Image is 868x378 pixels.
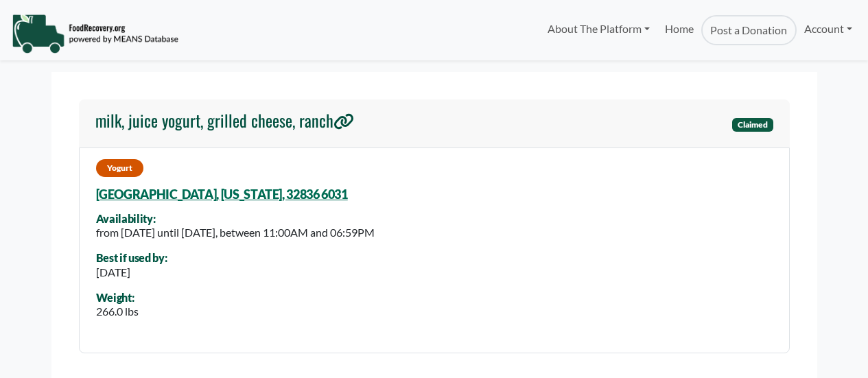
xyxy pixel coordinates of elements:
a: Home [657,15,701,45]
span: Yogurt [96,159,143,177]
a: Post a Donation [701,15,796,45]
div: from [DATE] until [DATE], between 11:00AM and 06:59PM [96,224,375,241]
div: [DATE] [96,264,167,281]
img: NavigationLogo_FoodRecovery-91c16205cd0af1ed486a0f1a7774a6544ea792ac00100771e7dd3ec7c0e58e41.png [12,13,178,54]
h4: milk, juice yogurt, grilled cheese, ranch [95,110,354,130]
a: milk, juice yogurt, grilled cheese, ranch [95,110,354,137]
span: Claimed [732,118,773,132]
a: [GEOGRAPHIC_DATA], [US_STATE], 32836 6031 [96,187,348,202]
a: About The Platform [539,15,657,43]
div: 266.0 lbs [96,303,139,320]
div: Availability: [96,213,375,225]
div: Best if used by: [96,252,167,264]
a: Account [797,15,860,43]
div: Weight: [96,292,139,304]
